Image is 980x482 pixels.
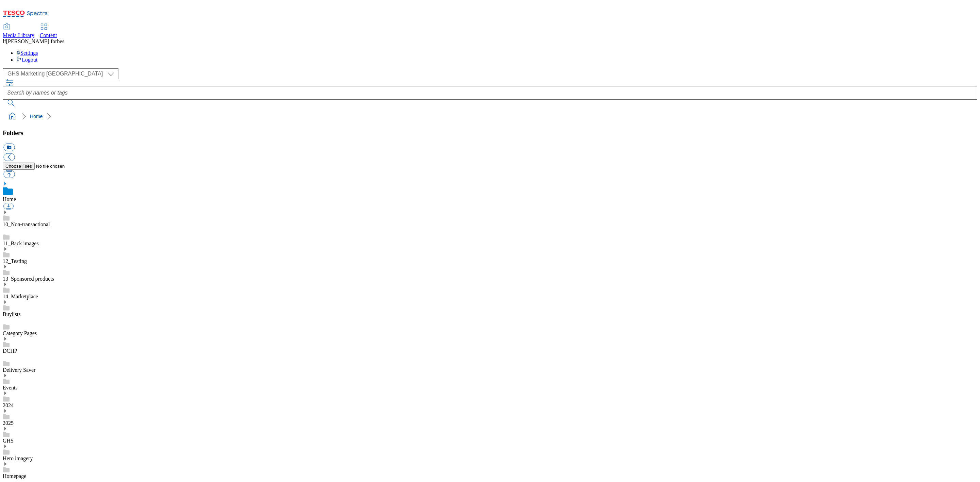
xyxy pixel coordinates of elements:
[3,473,26,479] a: Homepage
[30,114,43,119] a: Home
[3,294,38,299] a: 14_Marketplace
[3,221,50,227] a: 10_Non-transactional
[40,32,57,38] span: Content
[3,24,34,38] a: Media Library
[3,258,27,264] a: 12_Testing
[3,311,20,317] a: Buylists
[6,38,64,44] span: [PERSON_NAME] forbes
[3,86,977,100] input: Search by names or tags
[16,50,38,56] a: Settings
[3,420,14,426] a: 2025
[7,111,18,122] a: home
[3,385,18,390] a: Events
[3,455,33,461] a: Hero imagery
[3,330,37,336] a: Category Pages
[3,129,977,137] h3: Folders
[3,276,54,282] a: 13_Sponsored products
[3,38,6,44] span: lf
[3,196,16,202] a: Home
[40,24,57,38] a: Content
[3,32,34,38] span: Media Library
[16,57,37,63] a: Logout
[3,367,35,373] a: Delivery Saver
[3,402,14,408] a: 2024
[3,348,17,354] a: DCHP
[3,438,14,444] a: GHS
[3,110,977,123] nav: breadcrumb
[3,240,39,246] a: 11_Back images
